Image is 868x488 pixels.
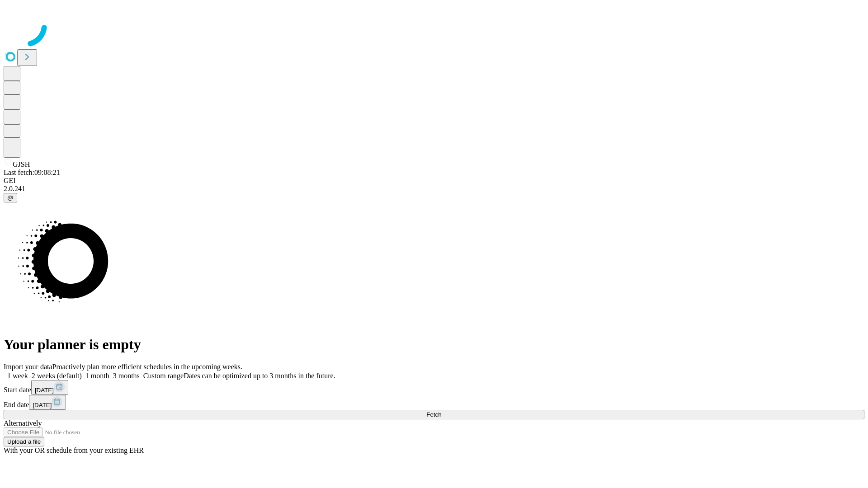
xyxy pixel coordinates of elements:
[4,336,864,353] h1: Your planner is empty
[4,410,864,419] button: Fetch
[4,446,144,454] span: With your OR schedule from your existing EHR
[7,372,28,380] span: 1 week
[184,372,335,380] span: Dates can be optimized up to 3 months in the future.
[4,395,864,410] div: End date
[33,402,52,408] span: [DATE]
[32,372,82,380] span: 2 weeks (default)
[4,380,864,395] div: Start date
[4,437,44,446] button: Upload a file
[35,387,54,394] span: [DATE]
[143,372,184,380] span: Custom range
[31,380,68,395] button: [DATE]
[426,411,441,418] span: Fetch
[4,185,864,193] div: 2.0.241
[52,363,242,371] span: Proactively plan more efficient schedules in the upcoming weeks.
[7,194,14,201] span: @
[13,160,30,168] span: GJSH
[4,177,864,185] div: GEI
[113,372,140,380] span: 3 months
[4,169,60,176] span: Last fetch: 09:08:21
[85,372,109,380] span: 1 month
[4,419,42,427] span: Alternatively
[4,363,52,371] span: Import your data
[4,193,17,202] button: @
[29,395,66,410] button: [DATE]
